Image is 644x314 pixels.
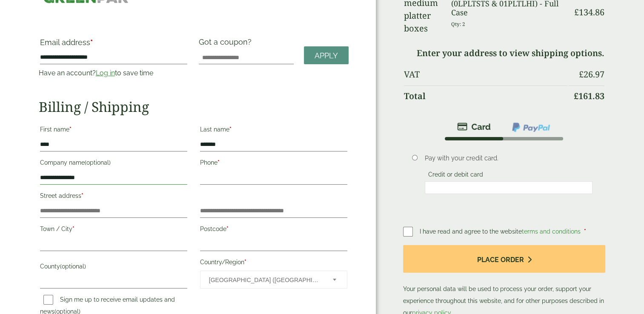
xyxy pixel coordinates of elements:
label: County [40,260,187,275]
span: Country/Region [200,271,347,288]
img: stripe.png [457,122,491,132]
h2: Billing / Shipping [39,99,349,115]
span: (optional) [60,263,86,270]
abbr: required [218,159,220,166]
p: Have an account? to save time [39,68,189,78]
abbr: required [244,259,246,265]
span: £ [579,69,584,80]
abbr: required [81,192,83,199]
bdi: 161.83 [574,90,604,102]
label: First name [40,123,187,138]
iframe: Secure card payment input frame [427,184,590,191]
bdi: 134.86 [574,6,604,18]
th: Total [404,86,568,106]
img: ppcp-gateway.png [511,122,551,133]
label: Town / City [40,223,187,237]
span: (optional) [85,159,111,166]
label: Company name [40,157,187,171]
label: Got a coupon? [199,37,255,51]
th: VAT [404,64,568,85]
a: Apply [304,46,349,65]
label: Last name [200,123,347,138]
span: £ [574,6,579,18]
span: I have read and agree to the website [420,228,582,235]
abbr: required [69,126,72,133]
abbr: required [584,228,586,235]
button: Place order [403,245,606,273]
span: Apply [315,51,338,60]
small: Qty: 2 [451,21,465,27]
abbr: required [90,38,93,47]
span: United Kingdom (UK) [209,271,321,289]
label: Postcode [200,223,347,237]
td: Enter your address to view shipping options. [404,43,605,63]
label: Street address [40,190,187,204]
a: Log in [96,69,115,77]
p: Pay with your credit card. [425,154,592,163]
bdi: 26.97 [579,69,604,80]
a: terms and conditions [522,228,581,235]
label: Phone [200,157,347,171]
abbr: required [226,226,229,232]
abbr: required [229,126,232,133]
label: Country/Region [200,256,347,271]
abbr: required [72,226,74,232]
input: Sign me up to receive email updates and news(optional) [43,295,53,305]
label: Email address [40,39,187,51]
span: £ [574,90,578,102]
label: Credit or debit card [425,171,487,180]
